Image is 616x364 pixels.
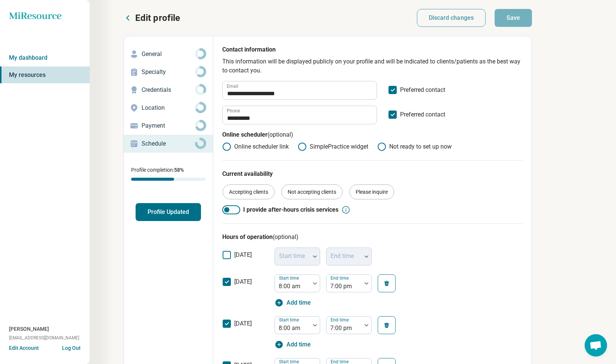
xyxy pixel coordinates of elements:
[331,317,350,323] label: End time
[9,344,39,352] button: Edit Account
[281,184,343,199] div: Not accepting clients
[585,334,607,357] a: Open chat
[142,68,195,77] p: Specialty
[174,167,184,173] span: 58 %
[124,162,213,185] div: Profile completion:
[142,139,195,148] p: Schedule
[222,169,523,178] p: Current availability
[136,203,201,221] button: Profile Updated
[222,130,523,142] p: Online scheduler
[298,142,368,151] label: SimplePractice widget
[222,45,523,57] p: Contact information
[142,103,195,112] p: Location
[142,121,195,130] p: Payment
[124,63,213,81] a: Specialty
[223,184,275,199] div: Accepting clients
[287,298,311,307] span: Add time
[124,81,213,99] a: Credentials
[275,340,311,349] button: Add time
[142,85,195,94] p: Credentials
[495,9,532,27] button: Save
[279,317,300,323] label: Start time
[377,142,452,151] label: Not ready to set up now
[123,12,180,24] button: Edit profile
[124,99,213,117] a: Location
[287,340,311,349] span: Add time
[234,251,252,258] span: [DATE]
[273,233,298,240] span: (optional)
[222,142,289,151] label: Online scheduler link
[9,335,79,341] span: [EMAIL_ADDRESS][DOMAIN_NAME]
[400,110,445,124] span: Preferred contact
[131,178,205,181] div: Profile completion
[227,84,238,88] label: Email
[417,9,486,27] button: Discard changes
[222,57,523,75] p: This information will be displayed publicly on your profile and will be indicated to clients/pati...
[267,131,293,138] span: (optional)
[124,45,213,63] a: General
[124,117,213,135] a: Payment
[234,278,252,285] span: [DATE]
[222,233,523,242] h3: Hours of operation
[275,298,311,307] button: Add time
[243,205,338,214] span: I provide after-hours crisis services
[142,50,195,59] p: General
[234,320,252,327] span: [DATE]
[135,12,180,24] p: Edit profile
[62,344,81,350] button: Log Out
[9,325,49,333] span: [PERSON_NAME]
[124,135,213,153] a: Schedule
[331,276,350,281] label: End time
[279,276,300,281] label: Start time
[227,109,240,113] label: Phone
[349,184,394,199] div: Please inquire
[400,85,445,100] span: Preferred contact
